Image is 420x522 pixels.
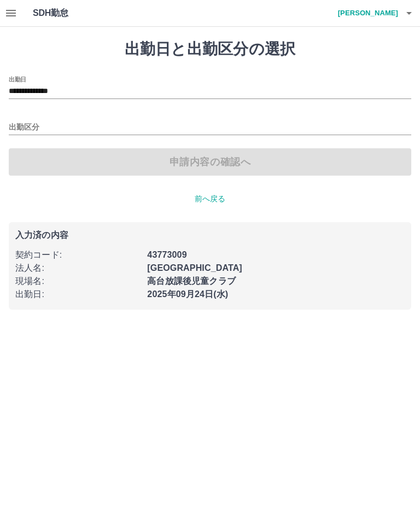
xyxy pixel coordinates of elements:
[15,231,405,240] p: 入力済の内容
[15,248,141,262] p: 契約コード :
[147,276,236,286] b: 高台放課後児童クラブ
[9,75,26,83] label: 出勤日
[9,193,411,205] p: 前へ戻る
[147,250,186,259] b: 43773009
[15,275,141,288] p: 現場名 :
[15,262,141,275] p: 法人名 :
[147,263,242,272] b: [GEOGRAPHIC_DATA]
[147,289,228,299] b: 2025年09月24日(水)
[15,288,141,301] p: 出勤日 :
[9,40,411,59] h1: 出勤日と出勤区分の選択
